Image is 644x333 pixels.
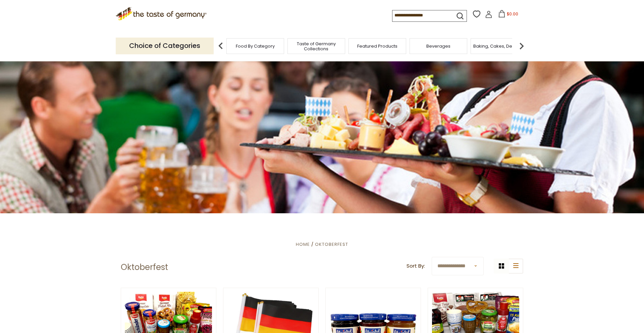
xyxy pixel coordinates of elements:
a: Taste of Germany Collections [289,41,343,51]
a: Beverages [426,44,450,49]
label: Sort By: [407,262,425,270]
span: $0.00 [507,11,518,17]
a: Baking, Cakes, Desserts [473,44,525,49]
img: previous arrow [214,39,227,53]
a: Oktoberfest [315,241,348,247]
a: Home [296,241,310,247]
h1: Oktoberfest [121,262,168,272]
p: Choice of Categories [116,38,214,54]
img: next arrow [515,39,528,53]
a: Featured Products [357,44,397,49]
button: $0.00 [494,10,522,20]
a: Food By Category [236,44,275,49]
